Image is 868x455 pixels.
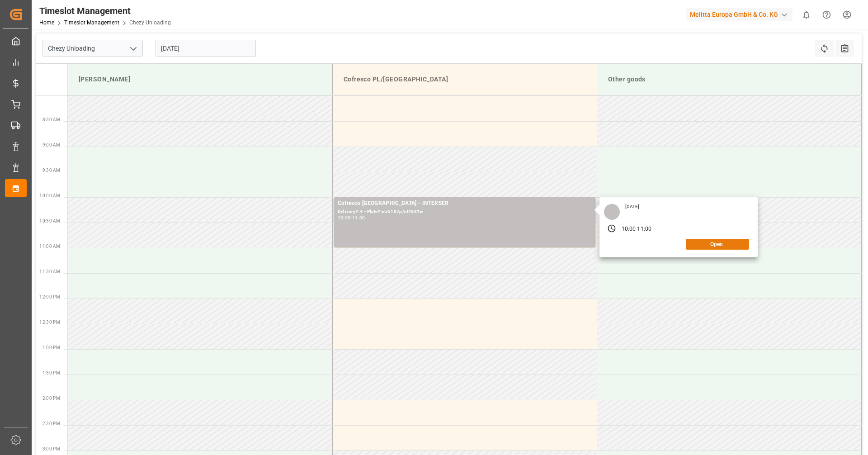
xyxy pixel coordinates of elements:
div: Cofresco PL/[GEOGRAPHIC_DATA] [340,71,590,88]
span: 12:30 PM [39,320,60,325]
span: 9:00 AM [42,142,60,147]
div: Timeslot Management [39,4,171,18]
div: Melitta Europa GmbH & Co. KG [686,8,793,21]
span: 11:30 AM [39,269,60,274]
span: 2:00 PM [42,396,60,401]
span: 11:00 AM [39,244,60,249]
div: - [350,216,352,220]
span: 12:00 PM [39,294,60,299]
div: Delivery#:4 - Plate#:ctr5107p/ct4381w [338,208,592,216]
div: [PERSON_NAME] [75,71,325,88]
div: 10:00 [338,216,351,220]
span: 3:00 PM [42,446,60,451]
div: Cofresco [GEOGRAPHIC_DATA] - INTERSER [338,199,592,208]
button: Melitta Europa GmbH & Co. KG [686,6,796,23]
div: 11:00 [352,216,365,220]
span: 8:30 AM [42,117,60,122]
span: 1:00 PM [42,345,60,350]
a: Home [39,19,54,26]
span: 9:30 AM [42,168,60,173]
button: Open [686,239,749,250]
button: show 0 new notifications [796,5,816,25]
button: open menu [126,42,140,56]
input: DD-MM-YYYY [156,40,256,57]
div: - [636,225,637,233]
a: Timeslot Management [64,19,119,26]
span: 10:30 AM [39,218,60,223]
button: Help Center [816,5,837,25]
div: 10:00 [622,225,636,233]
div: 11:00 [637,225,651,233]
input: Type to search/select [42,40,143,57]
span: 10:00 AM [39,193,60,198]
span: 1:30 PM [42,370,60,375]
div: Other goods [604,71,854,88]
div: [DATE] [622,204,643,210]
span: 2:30 PM [42,421,60,426]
